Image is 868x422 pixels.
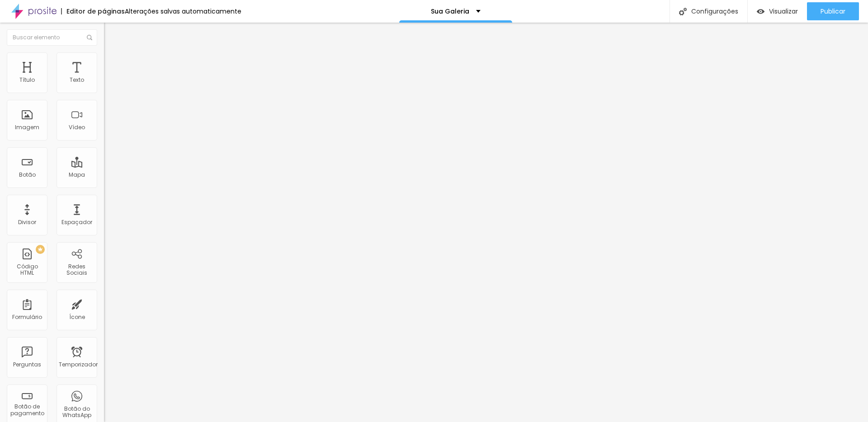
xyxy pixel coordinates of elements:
font: Visualizar [769,7,798,16]
font: Ícone [69,313,85,321]
font: Botão de pagamento [10,403,44,417]
font: Imagem [15,123,39,131]
font: Texto [70,76,84,84]
input: Buscar elemento [7,29,97,46]
font: Redes Sociais [66,263,87,277]
font: Mapa [69,171,85,178]
button: Publicar [807,2,859,20]
font: Botão [19,171,36,178]
font: Vídeo [69,123,85,131]
font: Código HTML [17,263,38,277]
font: Divisor [18,218,36,226]
button: Visualizar [748,2,807,20]
font: Editor de páginas [66,7,125,16]
font: Configurações [691,7,738,16]
font: Título [19,76,35,84]
font: Alterações salvas automaticamente [125,7,241,16]
font: Perguntas [13,361,41,368]
img: view-1.svg [757,8,764,15]
font: Sua Galeria [431,7,469,16]
font: Botão do WhatsApp [62,405,91,419]
img: Ícone [679,8,687,15]
img: Ícone [87,35,92,40]
font: Formulário [12,313,42,321]
font: Publicar [821,7,845,16]
font: Espaçador [61,218,92,226]
font: Temporizador [59,361,98,368]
